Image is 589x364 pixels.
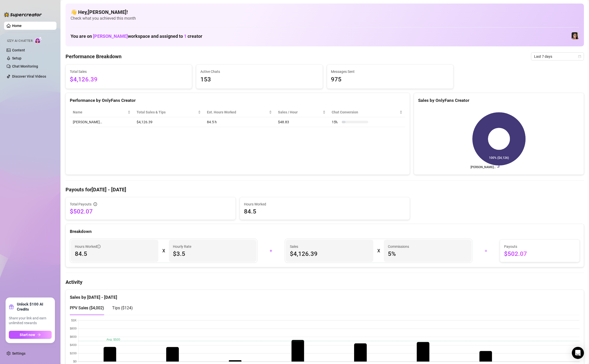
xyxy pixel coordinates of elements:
[12,48,25,52] a: Content
[244,207,406,216] span: 84.5
[12,351,25,355] a: Settings
[184,34,187,39] span: 1
[471,165,496,169] text: [PERSON_NAME]…
[66,279,584,286] h4: Activity
[9,331,52,339] button: Start nowarrow-right
[134,117,204,127] td: $4,126.39
[572,32,579,39] img: Luna
[70,75,188,84] span: $4,126.39
[332,119,340,125] span: 15 %
[275,107,329,117] th: Sales / Hour
[173,244,191,249] article: Hourly Rate
[75,250,154,258] span: 84.5
[71,34,202,39] h1: You are on workspace and assigned to creator
[70,201,91,207] span: Total Payouts
[9,304,14,309] span: gift
[137,109,197,115] span: Total Sales & Tips
[94,202,97,206] span: info-circle
[71,16,579,21] span: Check what you achieved this month
[35,37,42,44] img: AI Chatter
[278,109,322,115] span: Sales / Hour
[66,53,121,60] h4: Performance Breakdown
[475,247,497,255] div: =
[572,347,584,359] div: Open Intercom Messenger
[134,107,204,117] th: Total Sales & Tips
[70,207,231,216] span: $502.07
[244,201,406,207] span: Hours Worked
[207,109,268,115] div: Est. Hours Worked
[204,117,275,127] td: 84.5 h
[504,250,575,258] span: $502.07
[70,69,188,74] span: Total Sales
[388,250,467,258] span: 5 %
[329,107,406,117] th: Chat Conversion
[112,306,133,310] span: Tips ( $124 )
[17,302,52,312] strong: Unlock $100 AI Credits
[12,64,38,68] a: Chat Monitoring
[331,75,449,84] span: 975
[73,109,127,115] span: Name
[97,245,101,248] span: info-circle
[275,117,329,127] td: $48.83
[70,228,580,235] div: Breakdown
[12,74,46,78] a: Discover Viral Videos
[388,244,409,249] article: Commissions
[37,333,41,337] span: arrow-right
[70,290,580,301] div: Sales by [DATE] - [DATE]
[75,244,101,249] span: Hours Worked
[71,9,579,16] h4: 👋 Hey, [PERSON_NAME] !
[578,55,581,58] span: calendar
[66,186,584,193] h4: Payouts for [DATE] - [DATE]
[173,250,252,258] span: $3.5
[9,316,52,326] span: Share your link and earn unlimited rewards
[290,244,369,249] span: Sales
[70,107,134,117] th: Name
[20,333,35,337] span: Start now
[70,306,104,310] span: PPV Sales ( $4,002 )
[93,34,128,39] span: [PERSON_NAME]
[331,69,449,74] span: Messages Sent
[534,53,581,60] span: Last 7 days
[70,97,406,104] div: Performance by OnlyFans Creator
[200,75,318,84] span: 153
[162,247,165,255] div: X
[12,56,21,60] a: Setup
[260,247,282,255] div: +
[4,12,42,17] img: logo-BBDzfeDw.svg
[12,24,22,28] a: Home
[332,109,398,115] span: Chat Conversion
[200,69,318,74] span: Active Chats
[377,247,380,255] div: X
[418,97,580,104] div: Sales by OnlyFans Creator
[7,39,33,43] span: Izzy AI Chatter
[290,250,369,258] span: $4,126.39
[70,117,134,127] td: [PERSON_NAME]…
[504,244,575,249] span: Payouts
